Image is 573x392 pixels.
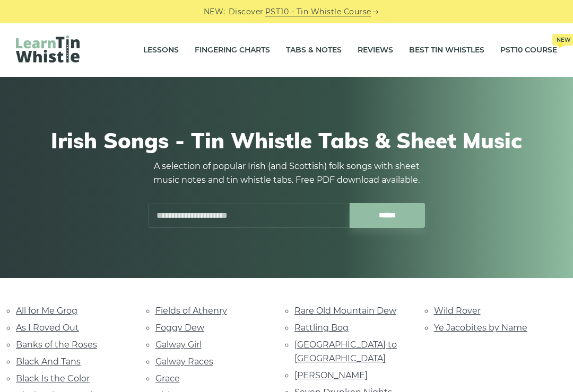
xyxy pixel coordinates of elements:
a: Best Tin Whistles [409,37,484,64]
a: Reviews [358,37,393,64]
a: Wild Rover [434,306,481,316]
a: Black And Tans [16,357,81,367]
a: Black Is the Color [16,373,90,384]
a: All for Me Grog [16,306,77,316]
a: Fields of Athenry [155,306,227,316]
img: LearnTinWhistle.com [16,35,80,63]
a: Lessons [143,37,179,64]
a: Galway Girl [155,340,202,350]
a: PST10 CourseNew [500,37,557,64]
a: Galway Races [155,357,213,367]
h1: Irish Songs - Tin Whistle Tabs & Sheet Music [21,128,552,153]
p: A selection of popular Irish (and Scottish) folk songs with sheet music notes and tin whistle tab... [143,159,430,187]
a: Tabs & Notes [286,37,342,64]
a: Banks of the Roses [16,340,97,350]
a: Fingering Charts [195,37,270,64]
a: Grace [155,373,180,384]
a: Foggy Dew [155,323,204,333]
a: [GEOGRAPHIC_DATA] to [GEOGRAPHIC_DATA] [294,340,397,363]
a: As I Roved Out [16,323,79,333]
a: Ye Jacobites by Name [434,323,527,333]
a: [PERSON_NAME] [294,370,368,380]
a: Rare Old Mountain Dew [294,306,396,316]
a: Rattling Bog [294,323,349,333]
